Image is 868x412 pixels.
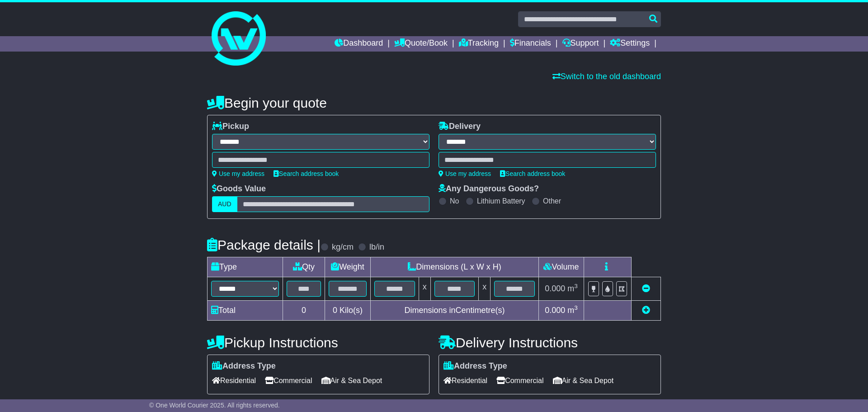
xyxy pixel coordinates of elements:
a: Search address book [274,170,339,177]
span: 0 [333,306,337,315]
span: Air & Sea Depot [553,374,614,388]
span: © One World Courier 2025. All rights reserved. [149,402,280,409]
h4: Package details | [207,237,321,252]
td: Type [208,257,283,277]
h4: Pickup Instructions [207,335,429,350]
label: Lithium Battery [477,197,525,205]
td: Dimensions in Centimetre(s) [370,301,538,321]
td: x [479,277,491,301]
span: Air & Sea Depot [321,374,382,388]
td: Weight [325,257,371,277]
span: m [567,306,578,315]
td: Qty [283,257,325,277]
label: AUD [212,196,237,212]
a: Tracking [459,36,499,52]
label: kg/cm [332,242,354,252]
label: Other [543,197,561,205]
h4: Delivery Instructions [439,335,661,350]
span: Commercial [265,374,312,388]
label: Delivery [439,122,481,132]
a: Use my address [212,170,264,177]
span: 0.000 [545,306,565,315]
h4: Begin your quote [207,95,661,110]
label: Address Type [212,361,276,371]
label: Goods Value [212,184,266,194]
a: Quote/Book [394,36,448,52]
td: Dimensions (L x W x H) [370,257,538,277]
a: Add new item [642,306,650,315]
a: Switch to the old dashboard [552,72,661,81]
label: Pickup [212,122,249,132]
td: Volume [538,257,584,277]
a: Financials [510,36,551,52]
label: Any Dangerous Goods? [439,184,539,194]
a: Support [562,36,599,52]
sup: 3 [574,304,578,311]
a: Use my address [439,170,491,177]
span: Commercial [496,374,543,388]
a: Remove this item [642,284,650,293]
span: 0.000 [545,284,565,293]
td: Kilo(s) [325,301,371,321]
span: Residential [212,374,256,388]
label: lb/in [369,242,384,252]
span: m [567,284,578,293]
label: No [450,197,459,205]
span: Residential [443,374,487,388]
a: Dashboard [335,36,383,52]
td: Total [208,301,283,321]
td: 0 [283,301,325,321]
a: Settings [610,36,650,52]
label: Address Type [443,361,507,371]
sup: 3 [574,283,578,289]
td: x [419,277,430,301]
a: Search address book [500,170,565,177]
